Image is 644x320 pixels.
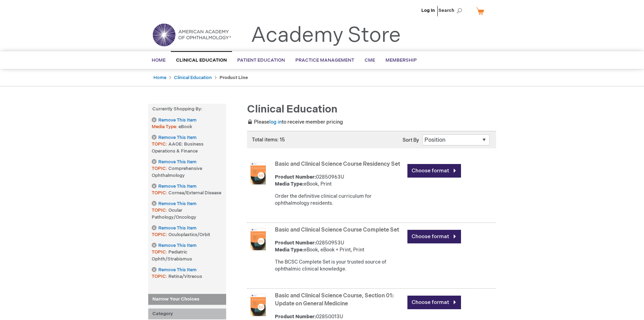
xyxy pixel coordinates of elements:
[403,137,419,143] label: Sort By
[152,166,168,171] span: TOPIC
[152,274,168,279] span: TOPIC
[421,8,435,13] a: Log In
[168,190,221,196] span: Cornea/External Disease
[152,141,168,147] span: TOPIC
[269,119,282,125] a: log in
[237,57,285,63] span: Patient Education
[252,137,285,143] span: Total items: 15
[247,162,269,185] img: Basic and Clinical Science Course Residency Set
[152,124,178,130] span: Media Type
[152,225,196,231] a: Remove This Item
[152,232,168,237] span: TOPIC
[152,117,196,123] a: Remove This Item
[407,164,461,178] a: Choose format
[275,259,404,273] div: The BCSC Complete Set is your trusted source of ophthalmic clinical knowledge.
[158,159,197,165] span: Remove This Item
[152,159,196,165] a: Remove This Item
[158,201,197,207] span: Remove This Item
[275,314,316,320] strong: Product Number:
[176,57,227,63] span: Clinical Education
[152,184,196,189] a: Remove This Item
[275,174,316,180] strong: Product Number:
[385,57,417,63] span: Membership
[275,227,399,233] a: Basic and Clinical Science Course Complete Set
[158,134,197,141] span: Remove This Item
[220,75,248,80] strong: Product Line
[247,228,269,250] img: Basic and Clinical Science Course Complete Set
[158,183,197,190] span: Remove This Item
[148,104,226,115] strong: Currently Shopping by:
[247,294,269,316] img: Basic and Clinical Science Course, Section 01: Update on General Medicine
[152,57,166,63] span: Home
[247,119,343,125] span: Please to receive member pricing
[407,296,461,309] a: Choose format
[247,103,337,116] span: Clinical Education
[152,135,196,141] a: Remove This Item
[152,249,192,262] span: Pediatric Ophth/Strabismus
[275,240,316,246] strong: Product Number:
[251,23,401,48] a: Academy Store
[365,57,375,63] span: CME
[158,267,197,273] span: Remove This Item
[168,232,210,237] span: Oculoplastics/Orbit
[178,124,192,130] span: eBook
[148,309,226,319] div: Category
[158,117,197,124] span: Remove This Item
[152,190,168,196] span: TOPIC
[152,141,204,154] span: AAOE: Business Operations & Finance
[275,247,304,253] strong: Media Type:
[152,166,202,178] span: Comprehensive Ophthalmology
[152,267,196,273] a: Remove This Item
[275,181,304,187] strong: Media Type:
[153,75,166,80] a: Home
[148,294,226,305] strong: Narrow Your Choices
[275,161,400,167] a: Basic and Clinical Science Course Residency Set
[158,242,197,249] span: Remove This Item
[158,225,197,232] span: Remove This Item
[152,249,168,255] span: TOPIC
[275,174,404,188] div: 02850963U eBook, Print
[152,208,168,213] span: TOPIC
[275,193,404,207] div: Order the definitive clinical curriculum for ophthalmology residents.
[275,240,404,253] div: 02850953U eBook, eBook + Print, Print
[152,243,196,249] a: Remove This Item
[295,57,354,63] span: Practice Management
[168,274,202,279] span: Retina/Vitreous
[152,201,196,207] a: Remove This Item
[174,75,212,80] a: Clinical Education
[275,292,393,307] a: Basic and Clinical Science Course, Section 01: Update on General Medicine
[407,230,461,243] a: Choose format
[152,208,196,220] span: Ocular Pathology/Oncology
[438,3,465,17] span: Search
